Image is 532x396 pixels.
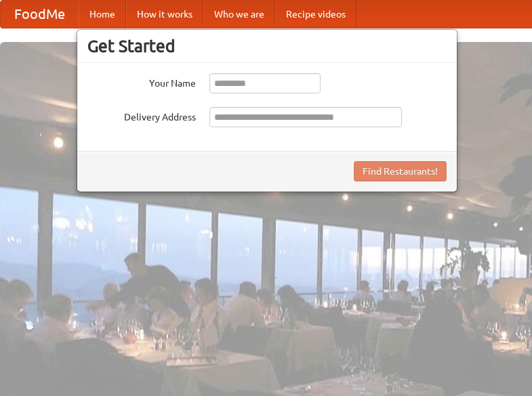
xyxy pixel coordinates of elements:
[1,1,79,28] a: FoodMe
[87,36,447,56] h3: Get Started
[203,1,275,28] a: Who we are
[79,1,126,28] a: Home
[87,73,196,90] label: Your Name
[354,161,447,181] button: Find Restaurants!
[275,1,356,28] a: Recipe videos
[87,107,196,124] label: Delivery Address
[126,1,203,28] a: How it works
